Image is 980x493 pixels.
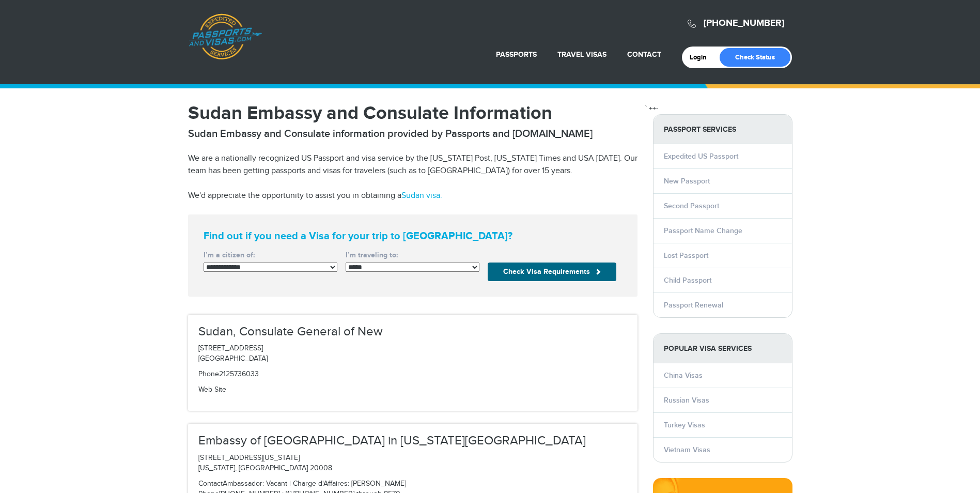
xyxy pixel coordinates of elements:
[664,301,723,310] a: Passport Renewal
[720,48,790,67] a: Check Status
[189,13,262,60] a: Passports & [DOMAIN_NAME]
[198,370,219,378] span: Phone
[188,128,637,140] h2: Sudan Embassy and Consulate information provided by Passports and [DOMAIN_NAME]
[188,104,637,122] h1: Sudan Embassy and Consulate Information
[664,202,719,210] a: Second Passport
[664,251,708,260] a: Lost Passport
[664,152,738,161] a: Expedited US Passport
[401,191,442,201] a: Sudan visa.
[198,480,223,488] span: Contact
[627,50,661,59] a: Contact
[198,434,627,448] h3: Embassy of [GEOGRAPHIC_DATA] in [US_STATE][GEOGRAPHIC_DATA]
[496,50,537,59] a: Passports
[198,386,226,394] a: Web Site
[198,344,627,364] p: [STREET_ADDRESS] [GEOGRAPHIC_DATA]
[346,250,479,260] label: I’m traveling to:
[664,396,709,405] a: Russian Visas
[664,371,703,380] a: China Visas
[188,152,637,177] p: We are a nationally recognized US Passport and visa service by the [US_STATE] Post, [US_STATE] Ti...
[654,334,792,363] strong: Popular Visa Services
[654,115,792,144] strong: PASSPORT SERVICES
[188,190,637,202] p: We'd appreciate the opportunity to assist you in obtaining a
[664,445,710,454] a: Vietnam Visas
[204,250,337,260] label: I’m a citizen of:
[204,230,622,242] strong: Find out if you need a Visa for your trip to [GEOGRAPHIC_DATA]?
[690,53,714,61] a: Login
[704,18,784,29] a: [PHONE_NUMBER]
[664,276,711,285] a: Child Passport
[664,421,705,429] a: Turkey Visas
[664,177,710,186] a: New Passport
[198,369,627,380] p: 2125736033
[557,50,606,59] a: Travel Visas
[198,453,627,474] p: [STREET_ADDRESS][US_STATE] [US_STATE], [GEOGRAPHIC_DATA] 20008
[198,325,627,338] h3: Sudan, Consulate General of New
[488,263,616,281] button: Check Visa Requirements
[664,226,742,235] a: Passport Name Change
